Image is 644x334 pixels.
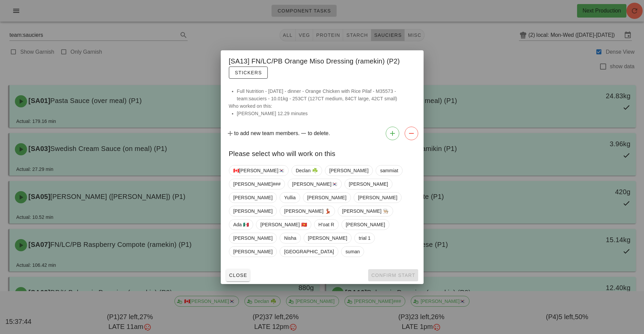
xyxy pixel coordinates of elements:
[349,179,388,189] span: [PERSON_NAME]
[284,206,331,216] span: [PERSON_NAME] 💃🏽
[233,220,249,230] span: Ada 🇲🇽
[295,165,317,176] span: Declan ☘️
[345,247,360,257] span: suman
[233,179,281,189] span: [PERSON_NAME]###
[307,192,346,203] span: [PERSON_NAME]
[329,165,368,176] span: [PERSON_NAME]
[342,206,388,216] span: [PERSON_NAME] 👨🏼‍🍳
[284,192,295,203] span: Yullia
[233,247,272,257] span: [PERSON_NAME]
[237,110,415,117] li: [PERSON_NAME] 12.29 minutes
[221,124,424,143] div: to add new team members. to delete.
[229,273,247,278] span: Close
[292,179,337,189] span: [PERSON_NAME]🇰🇷
[284,233,296,243] span: Nisha
[221,87,424,124] div: Who worked on this:
[233,233,272,243] span: [PERSON_NAME]
[359,233,371,243] span: trial 1
[260,220,307,230] span: [PERSON_NAME] 🇻🇳
[284,247,334,257] span: [GEOGRAPHIC_DATA]
[235,70,262,75] span: Stickers
[345,220,385,230] span: [PERSON_NAME]
[308,233,347,243] span: [PERSON_NAME]
[233,192,272,203] span: [PERSON_NAME]
[237,87,415,102] li: Full Nutrition - [DATE] - dinner - Orange Chicken with Rice Pilaf - M35573 - team:sauciers - 10.0...
[318,220,334,230] span: H'oat R
[233,165,284,176] span: 🇨🇦[PERSON_NAME]🇰🇷
[221,143,424,162] div: Please select who will work on this
[226,269,250,281] button: Close
[358,192,397,203] span: [PERSON_NAME]
[380,165,398,176] span: sammiat
[233,206,272,216] span: [PERSON_NAME]
[229,67,268,79] button: Stickers
[221,50,424,82] div: [SA13] FN/LC/PB Orange Miso Dressing (ramekin) (P2)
